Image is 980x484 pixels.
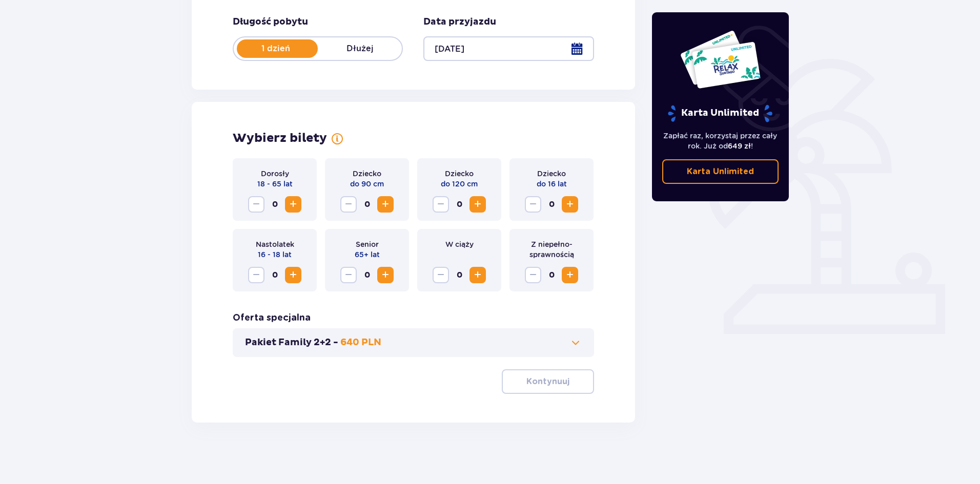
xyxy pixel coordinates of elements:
span: 0 [543,267,560,283]
h3: Oferta specjalna [233,312,311,324]
h2: Wybierz bilety [233,131,327,146]
span: 0 [359,267,375,283]
p: 16 - 18 lat [258,249,292,260]
p: W ciąży [445,239,474,249]
p: Pakiet Family 2+2 - [245,336,338,349]
button: Zwiększ [562,267,578,283]
span: 0 [543,196,560,213]
button: Zmniejsz [248,267,264,283]
span: 0 [267,196,283,213]
p: Dziecko [537,169,566,179]
span: 0 [451,196,467,213]
p: Nastolatek [256,239,294,249]
span: 0 [359,196,375,213]
button: Zwiększ [285,267,301,283]
a: Karta Unlimited [662,159,779,184]
p: Zapłać raz, korzystaj przez cały rok. Już od ! [662,131,779,151]
p: do 90 cm [350,179,384,189]
p: Z niepełno­sprawnością [518,239,585,260]
button: Pakiet Family 2+2 -640 PLN [245,336,582,349]
span: 0 [267,267,283,283]
button: Zwiększ [562,196,578,213]
button: Zwiększ [285,196,301,213]
button: Zmniejsz [340,196,357,213]
p: Karta Unlimited [667,104,773,122]
button: Kontynuuj [502,369,594,394]
p: do 120 cm [441,179,478,189]
p: 1 dzień [234,43,318,54]
p: 65+ lat [355,249,380,260]
p: Senior [356,239,379,249]
button: Zwiększ [377,196,394,213]
p: Dziecko [353,169,381,179]
button: Zwiększ [377,267,394,283]
span: 0 [451,267,467,283]
button: Zwiększ [469,196,486,213]
p: 18 - 65 lat [257,179,293,189]
p: Dziecko [445,169,474,179]
p: 640 PLN [340,336,381,349]
button: Zmniejsz [248,196,264,213]
button: Zmniejsz [525,196,541,213]
button: Zwiększ [469,267,486,283]
p: Karta Unlimited [687,166,754,177]
p: Dorosły [261,169,289,179]
button: Zmniejsz [525,267,541,283]
p: do 16 lat [537,179,567,189]
p: Data przyjazdu [423,16,496,28]
img: Dwie karty całoroczne do Suntago z napisem 'UNLIMITED RELAX', na białym tle z tropikalnymi liśćmi... [680,30,761,89]
button: Zmniejsz [433,196,449,213]
p: Dłużej [318,43,402,54]
p: Długość pobytu [233,16,308,28]
span: 649 zł [728,142,751,150]
p: Kontynuuj [526,376,569,387]
button: Zmniejsz [433,267,449,283]
button: Zmniejsz [340,267,357,283]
